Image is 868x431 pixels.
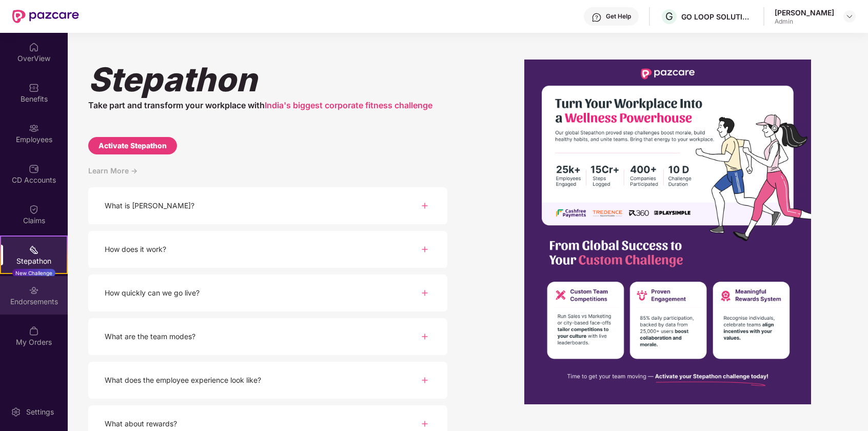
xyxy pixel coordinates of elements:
div: Admin [775,17,834,26]
img: svg+xml;base64,PHN2ZyBpZD0iQ0RfQWNjb3VudHMiIGRhdGEtbmFtZT0iQ0QgQWNjb3VudHMiIHhtbG5zPSJodHRwOi8vd3... [29,164,39,174]
div: How does it work? [105,244,166,255]
img: svg+xml;base64,PHN2ZyBpZD0iUGx1cy0zMngzMiIgeG1sbnM9Imh0dHA6Ly93d3cudzMub3JnLzIwMDAvc3ZnIiB3aWR0aD... [419,243,431,256]
div: Get Help [606,12,631,21]
span: India's biggest corporate fitness challenge [265,100,432,110]
img: svg+xml;base64,PHN2ZyBpZD0iUGx1cy0zMngzMiIgeG1sbnM9Imh0dHA6Ly93d3cudzMub3JnLzIwMDAvc3ZnIiB3aWR0aD... [419,418,431,430]
img: svg+xml;base64,PHN2ZyBpZD0iQ2xhaW0iIHhtbG5zPSJodHRwOi8vd3d3LnczLm9yZy8yMDAwL3N2ZyIgd2lkdGg9IjIwIi... [29,204,39,214]
img: svg+xml;base64,PHN2ZyBpZD0iU2V0dGluZy0yMHgyMCIgeG1sbnM9Imh0dHA6Ly93d3cudzMub3JnLzIwMDAvc3ZnIiB3aW... [11,407,21,417]
div: GO LOOP SOLUTIONS PRIVATE LIMITED [681,12,753,22]
img: svg+xml;base64,PHN2ZyBpZD0iSG9tZSIgeG1sbnM9Imh0dHA6Ly93d3cudzMub3JnLzIwMDAvc3ZnIiB3aWR0aD0iMjAiIG... [29,42,39,52]
img: svg+xml;base64,PHN2ZyBpZD0iUGx1cy0zMngzMiIgeG1sbnM9Imh0dHA6Ly93d3cudzMub3JnLzIwMDAvc3ZnIiB3aWR0aD... [419,330,431,343]
div: How quickly can we go live? [105,287,200,299]
div: What are the team modes? [105,331,195,342]
img: svg+xml;base64,PHN2ZyBpZD0iQmVuZWZpdHMiIHhtbG5zPSJodHRwOi8vd3d3LnczLm9yZy8yMDAwL3N2ZyIgd2lkdGg9Ij... [29,83,39,93]
div: New Challenge [12,269,55,277]
div: What does the employee experience look like? [105,375,261,386]
img: svg+xml;base64,PHN2ZyBpZD0iSGVscC0zMngzMiIgeG1sbnM9Imh0dHA6Ly93d3cudzMub3JnLzIwMDAvc3ZnIiB3aWR0aD... [591,12,602,23]
img: New Pazcare Logo [12,10,79,23]
img: svg+xml;base64,PHN2ZyBpZD0iRW1wbG95ZWVzIiB4bWxucz0iaHR0cDovL3d3dy53My5vcmcvMjAwMC9zdmciIHdpZHRoPS... [29,123,39,133]
img: svg+xml;base64,PHN2ZyB4bWxucz0iaHR0cDovL3d3dy53My5vcmcvMjAwMC9zdmciIHdpZHRoPSIyMSIgaGVpZ2h0PSIyMC... [29,245,39,255]
div: [PERSON_NAME] [775,8,834,17]
img: svg+xml;base64,PHN2ZyBpZD0iUGx1cy0zMngzMiIgeG1sbnM9Imh0dHA6Ly93d3cudzMub3JnLzIwMDAvc3ZnIiB3aWR0aD... [419,374,431,386]
img: svg+xml;base64,PHN2ZyBpZD0iUGx1cy0zMngzMiIgeG1sbnM9Imh0dHA6Ly93d3cudzMub3JnLzIwMDAvc3ZnIiB3aWR0aD... [419,287,431,299]
div: Activate Stepathon [98,140,167,151]
img: svg+xml;base64,PHN2ZyBpZD0iRHJvcGRvd24tMzJ4MzIiIHhtbG5zPSJodHRwOi8vd3d3LnczLm9yZy8yMDAwL3N2ZyIgd2... [845,12,854,21]
div: Take part and transform your workplace with [88,99,447,111]
span: G [665,10,673,23]
img: svg+xml;base64,PHN2ZyBpZD0iRW5kb3JzZW1lbnRzIiB4bWxucz0iaHR0cDovL3d3dy53My5vcmcvMjAwMC9zdmciIHdpZH... [29,285,39,296]
div: Settings [23,407,57,417]
div: Stepathon [88,60,447,99]
div: Learn More -> [88,165,447,187]
div: Stepathon [1,256,67,266]
img: svg+xml;base64,PHN2ZyBpZD0iUGx1cy0zMngzMiIgeG1sbnM9Imh0dHA6Ly93d3cudzMub3JnLzIwMDAvc3ZnIiB3aWR0aD... [419,200,431,212]
div: What about rewards? [105,418,177,429]
div: What is [PERSON_NAME]? [105,200,194,211]
img: svg+xml;base64,PHN2ZyBpZD0iTXlfT3JkZXJzIiBkYXRhLW5hbWU9Ik15IE9yZGVycyIgeG1sbnM9Imh0dHA6Ly93d3cudz... [29,326,39,336]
